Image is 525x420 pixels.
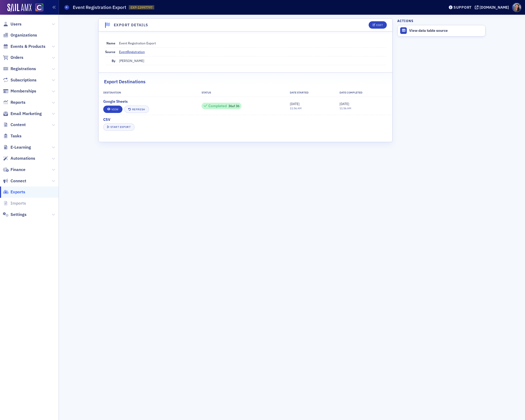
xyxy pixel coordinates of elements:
[11,21,22,27] span: Users
[285,89,335,97] th: Date Started
[11,167,25,173] span: Finance
[197,89,285,97] th: Status
[11,212,27,217] span: Settings
[339,102,349,106] span: [DATE]
[409,28,483,33] div: View data table source
[105,50,115,54] span: Source
[11,66,36,72] span: Registrations
[112,59,115,63] span: By
[35,3,43,12] img: SailAMX
[290,102,300,106] span: [DATE]
[119,56,386,65] dd: [PERSON_NAME]
[11,189,25,195] span: Exports
[3,100,25,105] a: Reports
[11,77,37,83] span: Subscriptions
[131,5,152,10] span: EXP-13997797
[454,5,472,10] div: Support
[204,103,239,108] div: 36 of 36
[3,21,22,27] a: Users
[376,24,383,27] div: Edit
[104,78,146,85] h2: Export Destinations
[480,5,509,10] div: [DOMAIN_NAME]
[3,167,25,173] a: Finance
[3,144,31,150] a: E-Learning
[290,106,302,110] time: 11:56 AM
[3,77,37,83] a: Subscriptions
[3,44,45,49] a: Events & Products
[103,117,110,122] span: CSV
[103,99,128,104] span: Google Sheets
[11,55,23,60] span: Orders
[3,178,26,184] a: Connect
[7,4,32,12] img: SailAMX
[106,41,115,45] span: Name
[3,212,27,217] a: Settings
[11,88,36,94] span: Memberships
[11,32,37,38] span: Organizations
[119,49,149,54] a: EventRegistration
[11,111,42,117] span: Email Marketing
[335,89,392,97] th: Date Completed
[339,106,351,110] time: 11:56 AM
[208,105,227,107] div: Completed
[11,178,26,184] span: Connect
[99,89,197,97] th: Destination
[11,122,26,128] span: Content
[32,3,43,12] a: View Homepage
[3,88,36,94] a: Memberships
[3,189,25,195] a: Exports
[114,22,148,28] h4: Export Details
[11,100,25,105] span: Reports
[3,122,26,128] a: Content
[3,66,36,72] a: Registrations
[3,200,26,206] a: Imports
[119,39,386,47] dd: Event Registration Export
[397,18,414,23] h4: Actions
[202,103,242,109] div: 36 / 36 Rows
[3,155,35,161] a: Automations
[124,106,149,113] button: Refresh
[11,44,45,49] span: Events & Products
[11,200,26,206] span: Imports
[3,55,23,60] a: Orders
[11,133,22,139] span: Tasks
[3,32,37,38] a: Organizations
[103,123,135,131] button: Start Export
[369,21,387,29] button: Edit
[11,144,31,150] span: E-Learning
[3,111,42,117] a: Email Marketing
[512,3,521,12] span: Profile
[103,106,122,113] a: View
[398,25,485,36] a: View data table source
[11,155,35,161] span: Automations
[475,6,511,9] button: [DOMAIN_NAME]
[3,133,22,139] a: Tasks
[73,4,126,11] h1: Event Registration Export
